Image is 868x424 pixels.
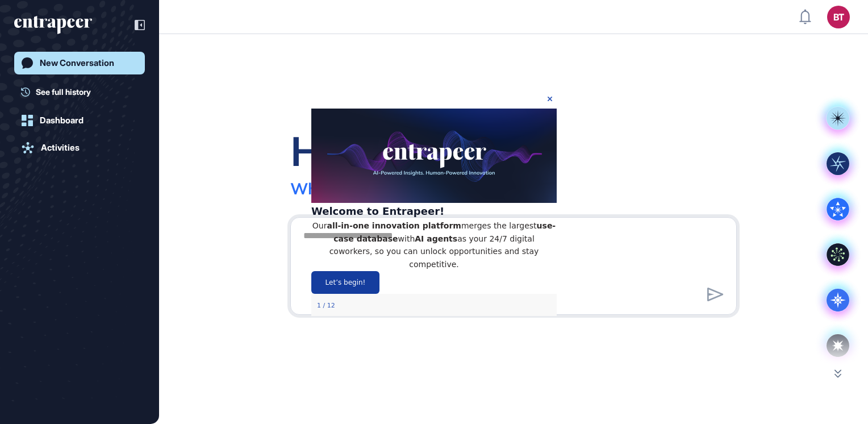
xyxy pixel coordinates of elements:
div: New Conversation [40,58,114,68]
div: entrapeer-logo [14,16,92,34]
strong: AI agents [103,142,146,151]
a: New Conversation [14,52,145,74]
div: Step 1 of 12 [6,209,24,218]
a: See full history [21,86,145,98]
span: See full history [36,86,91,98]
strong: all-in-one innovation platform [15,129,149,138]
strong: use-case database [22,129,244,151]
div: Dashboard [40,115,84,126]
div: Activities [41,143,80,153]
a: Dashboard [14,109,145,132]
div: What sparks your interest [DATE]? [290,178,554,198]
button: BT [827,6,850,28]
a: Activities [14,136,145,159]
div: Hello, BUSRA [290,125,555,176]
